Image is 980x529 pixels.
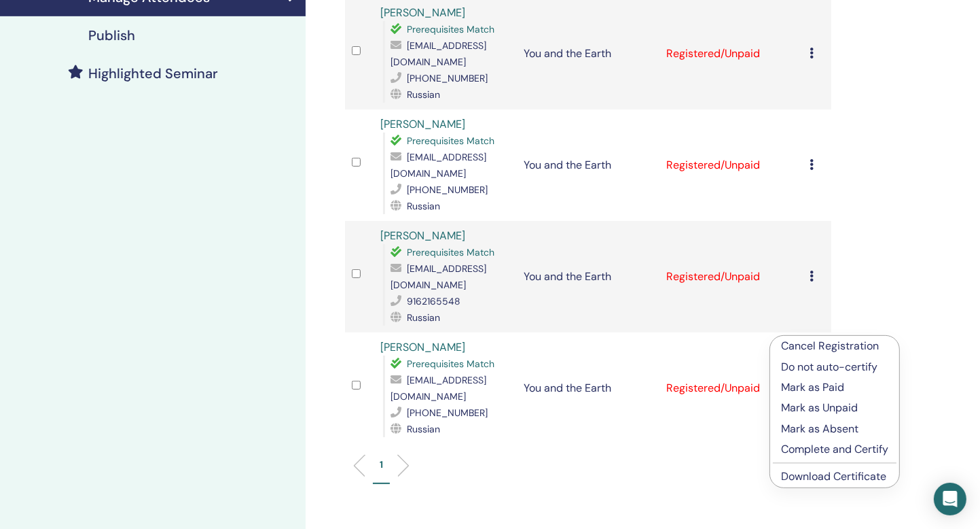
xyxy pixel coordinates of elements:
h4: Publish [88,27,135,44]
h4: Highlighted Seminar [88,65,218,82]
p: Mark as Paid [781,379,888,396]
a: [PERSON_NAME] [380,5,465,20]
span: Prerequisites Match [407,246,494,258]
a: Download Certificate [781,469,886,483]
span: [PHONE_NUMBER] [407,72,488,84]
p: Do not auto-certify [781,359,888,375]
span: [EMAIL_ADDRESS][DOMAIN_NAME] [391,39,486,68]
td: You and the Earth [517,109,660,221]
span: Russian [407,88,440,101]
span: Prerequisites Match [407,23,494,35]
span: [PHONE_NUMBER] [407,407,488,419]
span: Russian [407,200,440,212]
span: 9162165548 [407,295,460,307]
td: You and the Earth [517,332,660,444]
span: [EMAIL_ADDRESS][DOMAIN_NAME] [391,151,486,180]
span: [EMAIL_ADDRESS][DOMAIN_NAME] [391,374,486,403]
span: Russian [407,311,440,324]
a: [PERSON_NAME] [380,228,465,243]
span: [PHONE_NUMBER] [407,184,488,196]
a: [PERSON_NAME] [380,117,465,131]
p: Mark as Absent [781,421,888,437]
p: Mark as Unpaid [781,400,888,416]
td: You and the Earth [517,221,660,332]
p: Cancel Registration [781,338,888,354]
a: [PERSON_NAME] [380,340,465,354]
span: Prerequisites Match [407,135,494,147]
div: Open Intercom Messenger [934,483,966,515]
span: Russian [407,423,440,435]
span: Prerequisites Match [407,358,494,370]
p: 1 [380,458,383,472]
p: Complete and Certify [781,441,888,458]
span: [EMAIL_ADDRESS][DOMAIN_NAME] [391,262,486,291]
